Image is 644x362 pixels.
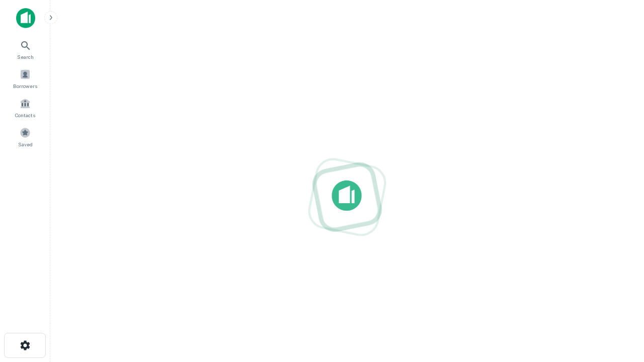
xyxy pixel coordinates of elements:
a: Search [3,36,47,63]
a: Contacts [3,94,47,121]
a: Saved [3,123,47,150]
img: capitalize-icon.png [16,8,35,28]
span: Search [17,53,34,61]
a: Borrowers [3,65,47,92]
span: Borrowers [13,82,37,90]
span: Saved [18,140,33,148]
iframe: Chat Widget [594,282,644,330]
span: Contacts [15,111,35,119]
